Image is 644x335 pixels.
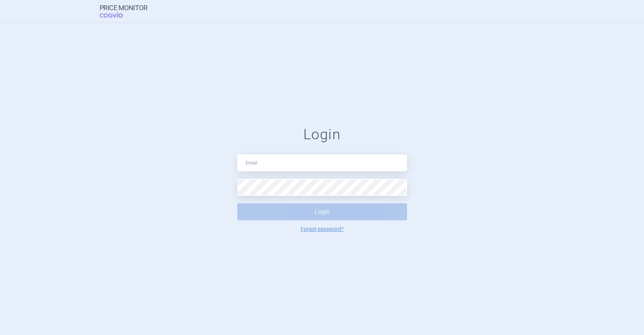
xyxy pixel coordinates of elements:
[237,126,407,143] h1: Login
[237,203,407,220] button: Login
[100,12,134,18] span: COGVIO
[237,154,407,171] input: Email
[100,4,148,12] strong: Price Monitor
[100,4,148,18] a: Price MonitorCOGVIO
[301,226,344,232] a: Forgot password?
